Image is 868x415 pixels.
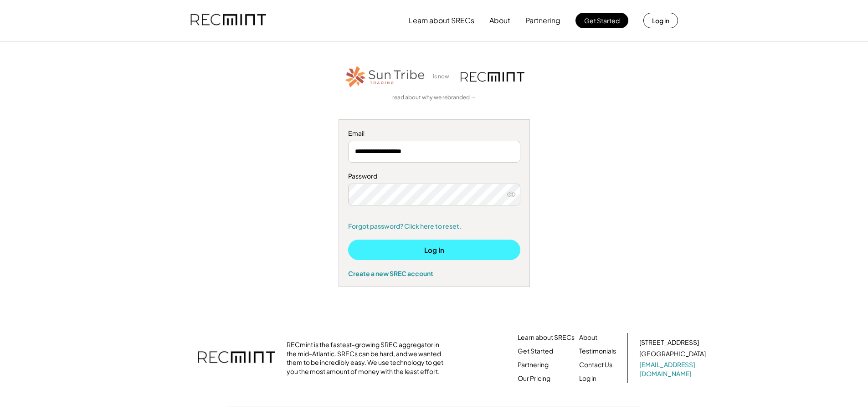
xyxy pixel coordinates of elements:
[639,360,708,378] a: [EMAIL_ADDRESS][DOMAIN_NAME]
[525,11,560,30] button: Partnering
[287,340,448,376] div: RECmint is the fastest-growing SREC aggregator in the mid-Atlantic. SRECs can be hard, and we wan...
[344,64,426,89] img: STT_Horizontal_Logo%2B-%2BColor.png
[431,73,456,81] div: is now
[575,13,628,28] button: Get Started
[190,5,266,36] img: recmint-logotype%403x.png
[348,172,520,181] div: Password
[639,338,699,347] div: [STREET_ADDRESS]
[579,374,596,383] a: Log in
[518,347,553,356] a: Get Started
[579,347,616,356] a: Testimonials
[579,333,597,342] a: About
[639,349,706,359] div: [GEOGRAPHIC_DATA]
[392,94,476,102] a: read about why we rebranded →
[518,333,575,342] a: Learn about SRECs
[348,222,520,231] a: Forgot password? Click here to reset.
[348,129,520,138] div: Email
[489,11,510,30] button: About
[643,13,678,28] button: Log in
[348,269,520,277] div: Create a new SREC account
[409,11,474,30] button: Learn about SRECs
[579,360,612,369] a: Contact Us
[198,342,275,374] img: recmint-logotype%403x.png
[518,360,549,369] a: Partnering
[518,374,550,383] a: Our Pricing
[348,240,520,260] button: Log In
[461,72,524,82] img: recmint-logotype%403x.png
